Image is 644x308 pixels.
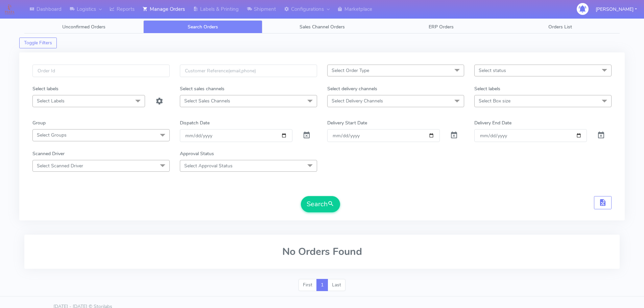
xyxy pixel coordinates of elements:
[188,24,218,30] span: Search Orders
[327,85,377,92] label: Select delivery channels
[180,85,224,92] label: Select sales channels
[184,98,230,104] span: Select Sales Channels
[591,2,642,16] button: [PERSON_NAME]
[32,246,612,257] h2: No Orders Found
[316,279,328,291] a: 1
[332,67,369,74] span: Select Order Type
[37,163,83,169] span: Select Scanned Driver
[180,150,214,157] label: Approval Status
[301,196,340,212] button: Search
[32,65,170,77] input: Order Id
[327,119,367,126] label: Delivery Start Date
[37,98,65,104] span: Select Labels
[474,85,500,92] label: Select labels
[180,65,317,77] input: Customer Reference(email,phone)
[479,98,510,104] span: Select Box size
[474,119,511,126] label: Delivery End Date
[180,119,210,126] label: Dispatch Date
[19,38,57,48] button: Toggle Filters
[429,24,454,30] span: ERP Orders
[32,119,46,126] label: Group
[184,163,233,169] span: Select Approval Status
[300,24,345,30] span: Sales Channel Orders
[24,20,620,33] ul: Tabs
[37,132,67,138] span: Select Groups
[32,150,65,157] label: Scanned Driver
[548,24,572,30] span: Orders List
[32,85,58,92] label: Select labels
[479,67,506,74] span: Select status
[62,24,105,30] span: Unconfirmed Orders
[332,98,383,104] span: Select Delivery Channels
